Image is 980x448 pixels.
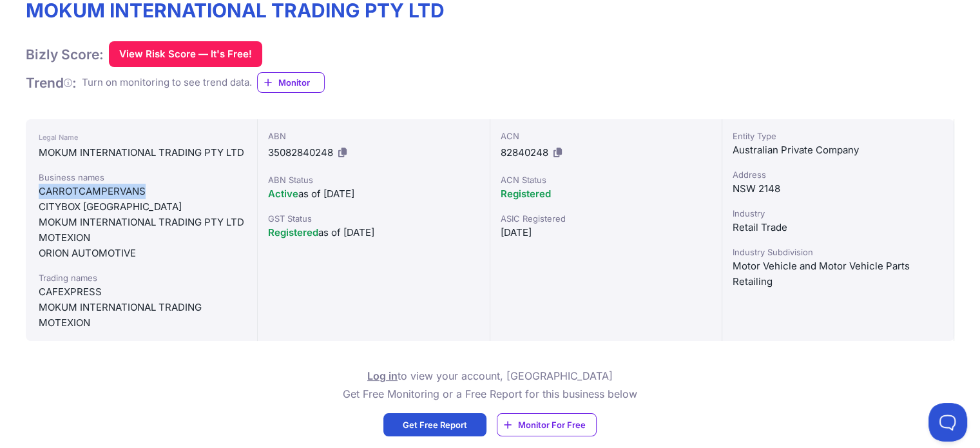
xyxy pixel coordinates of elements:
span: 82840248 [501,146,548,159]
div: Australian Private Company [733,142,943,158]
div: Industry [733,207,943,220]
h1: Trend : [26,74,77,92]
div: NSW 2148 [733,181,943,197]
div: MOKUM INTERNATIONAL TRADING PTY LTD [39,215,244,230]
div: Motor Vehicle and Motor Vehicle Parts Retailing [733,258,943,289]
div: Business names [39,171,244,184]
div: ASIC Registered [501,212,711,225]
div: MOKUM INTERNATIONAL TRADING PTY LTD [39,145,244,161]
button: View Risk Score — It's Free! [109,41,262,67]
a: Get Free Report [383,413,486,436]
div: Turn on monitoring to see trend data. [82,75,252,90]
a: Monitor For Free [497,413,597,436]
span: Monitor [278,76,324,89]
div: Industry Subdivision [733,246,943,258]
div: as of [DATE] [268,225,479,240]
span: Active [268,188,298,200]
div: Legal Name [39,130,244,145]
div: ORION AUTOMOTIVE [39,246,244,261]
div: MOTEXION [39,315,244,331]
iframe: Toggle Customer Support [928,403,967,442]
div: Retail Trade [733,220,943,235]
div: GST Status [268,212,479,225]
div: [DATE] [501,225,711,240]
div: Entity Type [733,130,943,142]
div: MOTEXION [39,230,244,246]
div: ABN Status [268,173,479,186]
div: CARROTCAMPERVANS [39,184,244,199]
a: Monitor [257,72,325,93]
div: ACN Status [501,173,711,186]
span: Registered [501,188,551,200]
div: ABN [268,130,479,142]
p: to view your account, [GEOGRAPHIC_DATA] Get Free Monitoring or a Free Report for this business below [343,367,637,403]
span: Registered [268,226,318,239]
div: CAFEXPRESS [39,284,244,300]
span: Get Free Report [403,418,467,431]
h1: Bizly Score: [26,46,104,63]
div: Trading names [39,271,244,284]
div: MOKUM INTERNATIONAL TRADING [39,300,244,315]
div: CITYBOX [GEOGRAPHIC_DATA] [39,199,244,215]
div: as of [DATE] [268,186,479,202]
div: ACN [501,130,711,142]
a: Log in [367,369,398,382]
span: 35082840248 [268,146,333,159]
div: Address [733,168,943,181]
span: Monitor For Free [518,418,586,431]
